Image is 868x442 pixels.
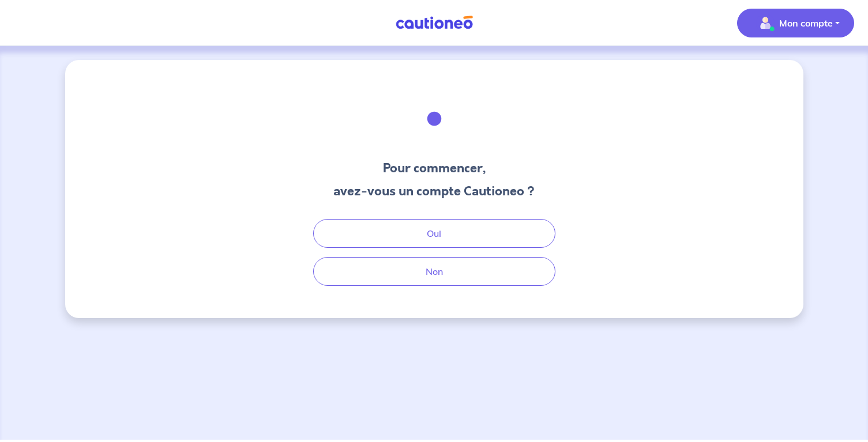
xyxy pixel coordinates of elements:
[403,88,465,150] img: illu_welcome.svg
[313,219,555,248] button: Oui
[737,9,854,37] button: illu_account_valid_menu.svgMon compte
[756,14,775,32] img: illu_account_valid_menu.svg
[391,16,478,30] img: Cautioneo
[333,182,535,201] h3: avez-vous un compte Cautioneo ?
[313,257,555,286] button: Non
[779,16,833,30] p: Mon compte
[333,159,535,177] h3: Pour commencer,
